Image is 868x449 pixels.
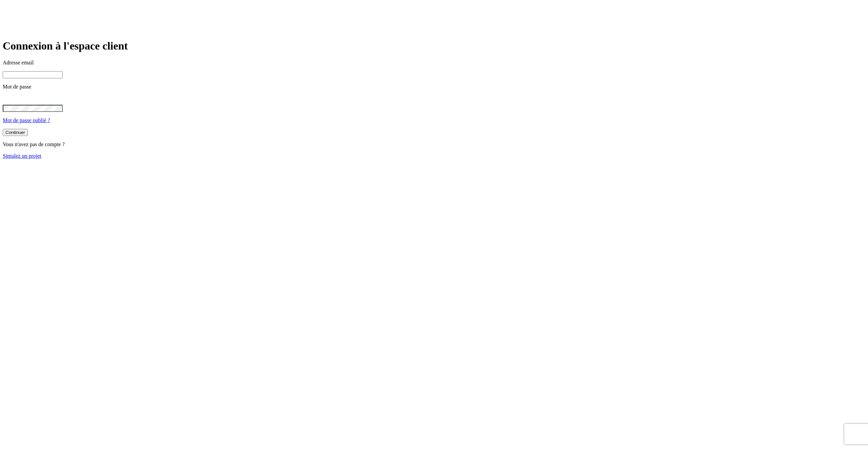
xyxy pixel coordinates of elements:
[3,60,865,66] p: Adresse email
[5,130,25,135] div: Continuer
[3,84,865,90] p: Mot de passe
[3,117,50,123] a: Mot de passe oublié ?
[3,129,28,136] button: Continuer
[3,153,41,159] a: Simulez un projet
[3,141,865,148] p: Vous n'avez pas de compte ?
[3,40,865,52] h1: Connexion à l'espace client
